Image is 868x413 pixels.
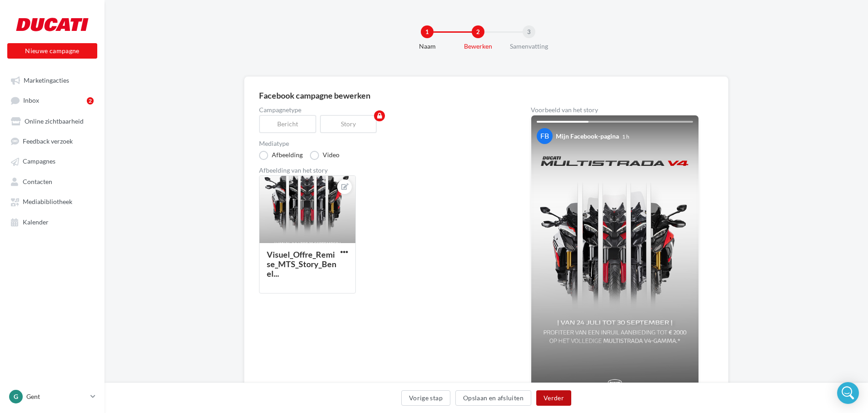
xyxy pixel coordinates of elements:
[259,140,502,147] label: Mediatype
[5,133,99,149] a: Feedback verzoek
[25,117,84,125] span: Online zichtbaarheid
[531,107,699,113] div: Voorbeeld van het story
[24,76,69,84] span: Marketingacties
[5,113,99,129] a: Online zichtbaarheid
[87,97,94,104] div: 2
[259,91,713,100] div: Facebook campagne bewerken
[7,43,97,59] button: Nieuwe campagne
[23,158,55,165] span: Campagnes
[5,92,99,109] a: Inbox2
[556,132,619,141] div: Mijn Facebook-pagina
[23,137,73,145] span: Feedback verzoek
[523,25,535,38] div: 3
[5,173,99,189] a: Contacten
[259,107,502,113] label: Campagnetype
[5,72,99,88] a: Marketingacties
[536,390,571,406] button: Verder
[5,193,99,209] a: Mediabibliotheek
[449,42,507,51] div: Bewerken
[837,382,859,404] div: Open Intercom Messenger
[14,392,18,401] span: G
[398,42,456,51] div: Naam
[259,167,502,174] div: Afbeelding van het story
[455,390,531,406] button: Opslaan en afsluiten
[267,249,336,279] div: Visuel_Offre_Remise_MTS_Story_Benel...
[23,218,49,226] span: Kalender
[622,133,629,140] div: 1 h
[259,151,303,160] label: Afbeelding
[310,151,339,160] label: Video
[401,390,450,406] button: Vorige stap
[5,214,99,230] a: Kalender
[23,97,39,104] span: Inbox
[5,153,99,169] a: Campagnes
[23,178,52,185] span: Contacten
[500,42,558,51] div: Samenvatting
[23,198,72,206] span: Mediabibliotheek
[26,392,87,401] p: Gent
[421,25,434,38] div: 1
[472,25,484,38] div: 2
[7,388,97,405] a: G Gent
[531,115,698,413] img: Your Facebook story preview
[537,128,553,144] div: FB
